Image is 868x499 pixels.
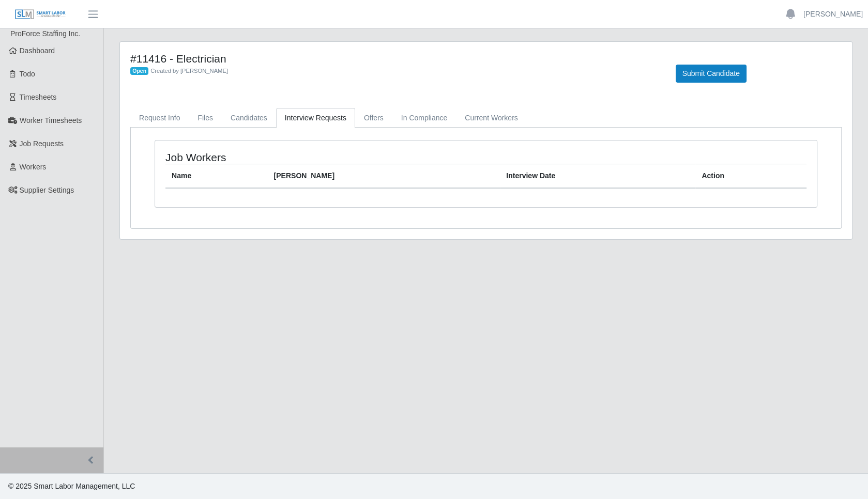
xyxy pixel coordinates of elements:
th: Interview Date [500,164,695,189]
span: Dashboard [20,46,55,55]
span: Open [130,67,148,75]
button: Submit Candidate [676,65,747,83]
th: Action [695,164,806,189]
span: Supplier Settings [20,186,74,194]
a: Interview Requests [276,108,355,128]
a: Request Info [130,108,189,128]
span: Timesheets [20,93,57,101]
img: SLM Logo [14,9,66,20]
span: Created by [PERSON_NAME] [150,68,228,74]
h4: #11416 - Electrician [130,52,660,65]
a: Offers [355,108,392,128]
span: Workers [20,163,47,171]
span: Todo [20,70,35,78]
span: ProForce Staffing Inc. [10,29,80,38]
span: Job Requests [20,139,64,148]
a: Candidates [222,108,276,128]
th: [PERSON_NAME] [268,164,500,189]
h4: Job Workers [165,151,423,164]
span: Worker Timesheets [20,116,82,124]
span: © 2025 Smart Labor Management, LLC [8,482,135,490]
a: [PERSON_NAME] [803,9,863,20]
a: Files [189,108,222,128]
a: In Compliance [392,108,456,128]
th: Name [165,164,268,189]
a: Current Workers [456,108,526,128]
